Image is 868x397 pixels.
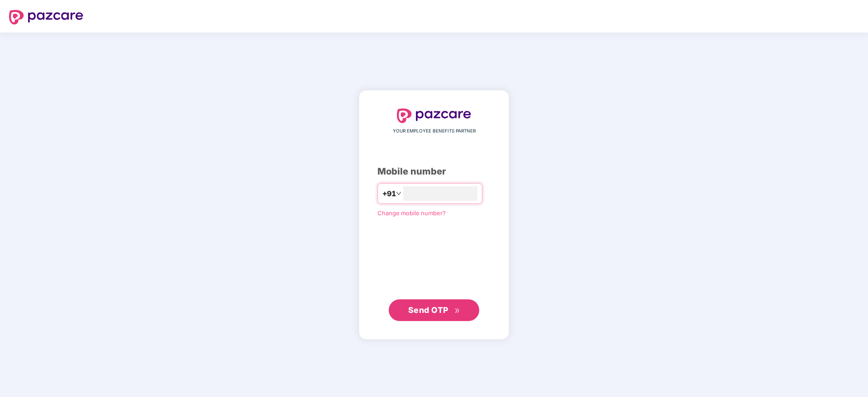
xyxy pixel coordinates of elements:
[377,209,446,217] a: Change mobile number?
[396,191,401,196] span: down
[408,305,448,315] span: Send OTP
[382,188,396,199] span: +91
[389,299,479,321] button: Send OTPdouble-right
[397,109,471,123] img: logo
[377,165,491,179] div: Mobile number
[393,128,476,135] span: YOUR EMPLOYEE BENEFITS PARTNER
[9,10,83,24] img: logo
[454,308,460,314] span: double-right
